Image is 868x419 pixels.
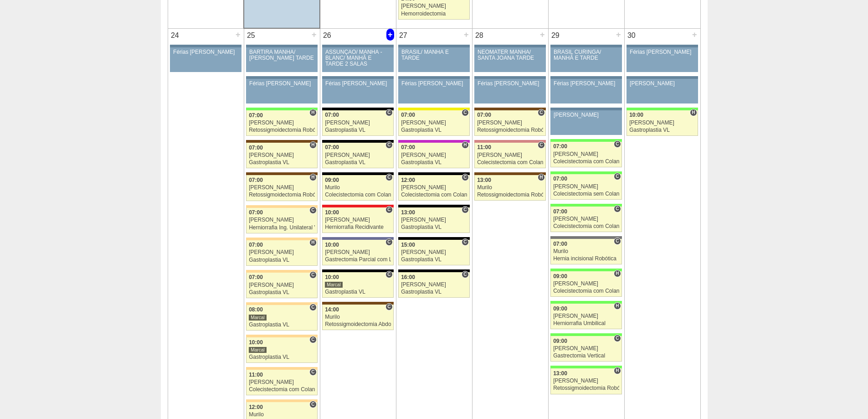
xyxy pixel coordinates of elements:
div: Férias [PERSON_NAME] [554,81,619,87]
span: Consultório [309,271,316,279]
div: Key: Aviso [398,76,469,79]
a: H 09:00 [PERSON_NAME] Herniorrafia Umbilical [550,304,621,329]
div: [PERSON_NAME] [553,313,619,319]
div: Key: Aviso [550,45,621,47]
span: 13:00 [477,177,491,183]
div: Gastroplastia VL [629,127,695,133]
span: 07:00 [401,112,415,118]
span: Consultório [462,206,468,213]
a: C 07:00 [PERSON_NAME] Gastroplastia VL [398,110,469,136]
div: Key: Bartira [246,302,317,305]
a: H 07:00 [PERSON_NAME] Gastroplastia VL [246,240,317,266]
a: C 10:00 [PERSON_NAME] Herniorrafia Recidivante [322,207,393,233]
a: Férias [PERSON_NAME] [550,79,621,103]
div: Gastroplastia VL [249,160,315,166]
div: Gastroplastia VL [249,322,315,328]
span: 13:00 [553,370,567,377]
div: Key: Aviso [550,76,621,79]
div: Key: Santa Catarina [550,236,621,239]
div: Key: Aviso [474,76,545,79]
span: Hospital [614,270,621,277]
span: 07:00 [325,144,339,150]
a: C 16:00 [PERSON_NAME] Gastroplastia VL [398,272,469,298]
div: Colecistectomia com Colangiografia VL [477,160,543,166]
div: [PERSON_NAME] [553,378,619,384]
div: Key: Aviso [474,45,545,47]
span: 07:00 [249,177,263,183]
a: Férias [PERSON_NAME] [398,79,469,103]
div: Key: Aviso [322,45,393,47]
span: Consultório [462,238,468,246]
div: Colecistectomia com Colangiografia VL [249,387,315,393]
div: + [691,29,699,41]
span: Hospital [614,367,621,374]
span: Hospital [462,141,468,149]
div: Key: Santa Helena [474,140,545,143]
a: C 07:00 Murilo Hernia incisional Robótica [550,239,621,264]
span: Hospital [309,239,316,246]
div: Key: Blanc [322,269,393,272]
div: [PERSON_NAME] [401,249,467,255]
div: Key: Santa Joana [474,172,545,175]
span: Consultório [309,368,316,376]
a: C 15:00 [PERSON_NAME] Gastroplastia VL [398,240,469,265]
div: Murilo [325,185,391,191]
span: 14:00 [325,306,339,313]
a: H 07:00 [PERSON_NAME] Gastroplastia VL [246,143,317,168]
div: Key: Aviso [170,45,241,47]
div: BRASIL CURINGA/ MANHÃ E TARDE [554,49,619,61]
span: Consultório [462,271,468,278]
span: 07:00 [553,241,567,247]
div: [PERSON_NAME] [249,379,315,385]
span: Hospital [309,174,316,181]
div: [PERSON_NAME] [249,217,315,223]
a: C 07:00 [PERSON_NAME] Colecistectomia com Colangiografia VL [550,142,621,167]
div: Colecistectomia com Colangiografia VL [553,223,619,229]
span: 09:00 [553,305,567,312]
a: C 09:00 Murilo Colecistectomia com Colangiografia VL [322,175,393,201]
div: [PERSON_NAME] [249,120,315,126]
div: Colecistectomia com Colangiografia VL [553,288,619,294]
a: C 07:00 [PERSON_NAME] Retossigmoidectomia Robótica [474,110,545,136]
div: Key: Aviso [246,45,317,47]
a: H 07:00 [PERSON_NAME] Retossigmoidectomia Robótica [246,175,317,201]
span: 07:00 [553,208,567,215]
span: Consultório [385,271,392,278]
span: 12:00 [401,177,415,183]
div: + [310,29,318,41]
div: [PERSON_NAME] [249,249,315,255]
span: Consultório [385,174,392,181]
div: Key: Aviso [550,108,621,110]
span: 10:00 [325,209,339,216]
a: C 10:00 [PERSON_NAME] Gastrectomia Parcial com Linfadenectomia [322,240,393,265]
div: Key: Aviso [627,76,698,79]
div: Key: Brasil [550,139,621,142]
div: Key: Bartira [246,270,317,273]
span: Consultório [385,206,392,213]
div: Gastroplastia VL [401,289,467,295]
a: Férias [PERSON_NAME] [627,47,698,72]
span: 07:00 [249,274,263,280]
div: Gastroplastia VL [401,127,467,133]
a: C 07:00 [PERSON_NAME] Gastroplastia VL [322,110,393,136]
span: Consultório [614,335,621,342]
span: 09:00 [325,177,339,183]
div: Key: Brasil [550,204,621,207]
a: Férias [PERSON_NAME] [474,79,545,103]
span: 12:00 [249,404,263,410]
div: Marcal [249,347,267,353]
div: [PERSON_NAME] [553,281,619,287]
div: + [234,29,242,41]
span: Consultório [614,173,621,180]
div: Retossigmoidectomia Robótica [249,192,315,198]
div: [PERSON_NAME] [401,185,467,191]
span: 07:00 [249,242,263,248]
a: C 07:00 [PERSON_NAME] Gastroplastia VL [322,143,393,168]
span: Consultório [385,303,392,310]
span: Consultório [462,174,468,181]
div: Herniorrafia Umbilical [553,321,619,326]
div: [PERSON_NAME] [325,120,391,126]
span: 07:00 [477,112,491,118]
div: [PERSON_NAME] [249,152,315,158]
div: NEOMATER MANHÃ/ SANTA JOANA TARDE [478,49,543,61]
